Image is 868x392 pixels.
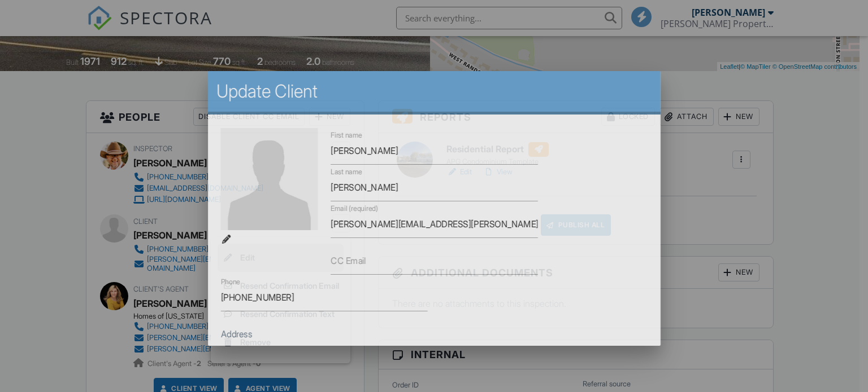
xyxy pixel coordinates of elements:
[220,277,240,287] label: Phone
[331,204,377,214] label: Email (required)
[331,167,362,177] label: Last name
[331,254,366,267] label: CC Email
[220,328,252,340] label: Address
[216,80,652,103] h2: Update Client
[220,128,318,230] img: default-user-f0147aede5fd5fa78ca7ade42f37bd4542148d508eef1c3d3ea960f66861d68b.jpg
[331,130,362,140] label: First name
